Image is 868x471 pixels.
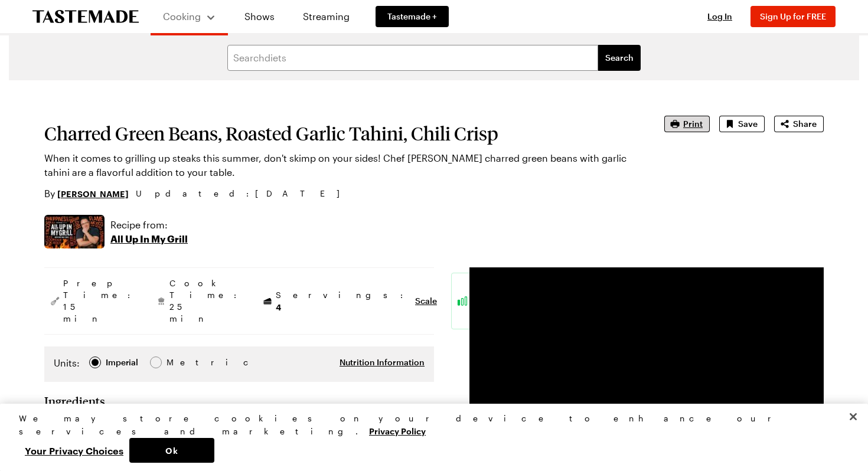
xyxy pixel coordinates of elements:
[340,356,425,368] button: Nutrition Information
[19,438,129,463] button: Your Privacy Choices
[32,10,139,24] a: To Tastemade Home Page
[54,356,80,370] label: Units:
[167,356,192,369] span: Metric
[19,412,839,463] div: Privacy
[129,438,214,463] button: Ok
[376,6,449,27] a: Tastemade +
[415,295,437,307] button: Scale
[719,116,765,132] button: Save recipe
[57,187,129,200] a: [PERSON_NAME]
[44,151,631,179] p: When it comes to grilling up steaks this summer, don't skimp on your sides! Chef [PERSON_NAME] ch...
[169,277,243,325] span: Cook Time: 25 min
[44,187,129,201] p: By
[110,218,188,246] a: Recipe from:All Up In My Grill
[774,116,824,132] button: Share
[469,267,824,467] video-js: Video Player
[696,11,743,22] button: Log In
[44,123,631,144] h1: Charred Green Beans, Roasted Garlic Tahini, Chili Crisp
[469,267,824,467] iframe: Advertisement
[707,11,732,21] span: Log In
[276,289,409,313] span: Servings:
[110,218,188,232] p: Recipe from:
[110,232,188,246] p: All Up In My Grill
[54,356,191,372] div: Imperial Metric
[162,5,216,28] button: Cooking
[106,356,138,369] div: Imperial
[167,356,191,369] div: Metric
[760,11,826,21] span: Sign Up for FREE
[136,187,351,200] span: Updated : [DATE]
[276,301,281,312] span: 4
[44,215,105,248] img: Show where recipe is used
[605,52,634,64] span: Search
[664,116,710,132] button: Print
[738,118,758,130] span: Save
[163,11,201,22] span: Cooking
[369,425,426,436] a: More information about your privacy, opens in a new tab
[63,277,136,325] span: Prep Time: 15 min
[387,11,437,22] span: Tastemade +
[106,356,139,369] span: Imperial
[44,394,105,408] h2: Ingredients
[793,118,817,130] span: Share
[598,45,641,71] button: filters
[19,412,839,438] div: We may store cookies on your device to enhance our services and marketing.
[840,404,866,430] button: Close
[683,118,703,130] span: Print
[750,6,836,27] button: Sign Up for FREE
